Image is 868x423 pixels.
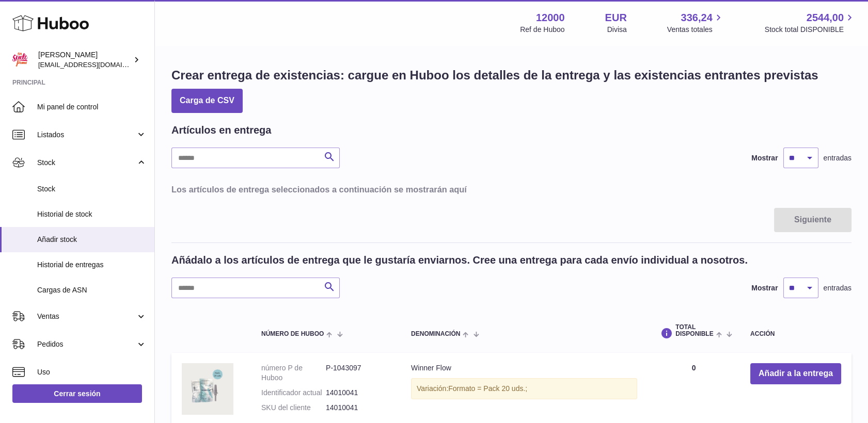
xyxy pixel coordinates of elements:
[182,363,233,415] img: Winner Flow
[448,384,527,393] span: Formato = Pack 20 uds.;
[667,25,724,35] span: Ventas totales
[751,153,778,163] label: Mostrar
[37,312,136,321] span: Ventas
[171,67,818,84] h1: Crear entrega de existencias: cargue en Huboo los detalles de la entrega y las existencias entran...
[765,11,856,35] a: 2544,00 Stock total DISPONIBLE
[607,25,627,35] div: Divisa
[675,324,713,337] span: Total DISPONIBLE
[171,253,748,267] h2: Añádalo a los artículos de entrega que le gustaría enviarnos. Cree una entrega para cada envío in...
[171,123,271,137] h2: Artículos en entrega
[37,285,147,295] span: Cargas de ASN
[326,363,390,383] dd: P-1043097
[751,283,778,293] label: Mostrar
[37,339,136,349] span: Pedidos
[750,331,841,337] div: Acción
[261,403,326,413] dt: SKU del cliente
[536,11,565,25] strong: 12000
[12,384,142,403] a: Cerrar sesión
[411,331,460,337] span: Denominación
[12,52,28,68] img: mar@ensuelofirme.com
[37,158,136,168] span: Stock
[807,11,844,25] span: 2544,00
[37,184,147,194] span: Stock
[37,130,136,140] span: Listados
[411,378,637,399] div: Variación:
[38,60,152,69] span: [EMAIL_ADDRESS][DOMAIN_NAME]
[37,367,147,377] span: Uso
[824,283,851,293] span: entradas
[261,388,326,398] dt: Identificador actual
[326,403,390,413] dd: 14010041
[681,11,713,25] span: 336,24
[824,153,851,163] span: entradas
[750,363,841,384] button: Añadir a la entrega
[171,89,243,113] button: Carga de CSV
[667,11,724,35] a: 336,24 Ventas totales
[605,11,627,25] strong: EUR
[37,235,147,245] span: Añadir stock
[38,50,131,70] div: [PERSON_NAME]
[37,102,147,112] span: Mi panel de control
[326,388,390,398] dd: 14010041
[37,260,147,270] span: Historial de entregas
[37,209,147,219] span: Historial de stock
[171,184,851,195] h3: Los artículos de entrega seleccionados a continuación se mostrarán aquí
[520,25,564,35] div: Ref de Huboo
[261,363,326,383] dt: número P de Huboo
[765,25,856,35] span: Stock total DISPONIBLE
[261,331,324,337] span: Número de Huboo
